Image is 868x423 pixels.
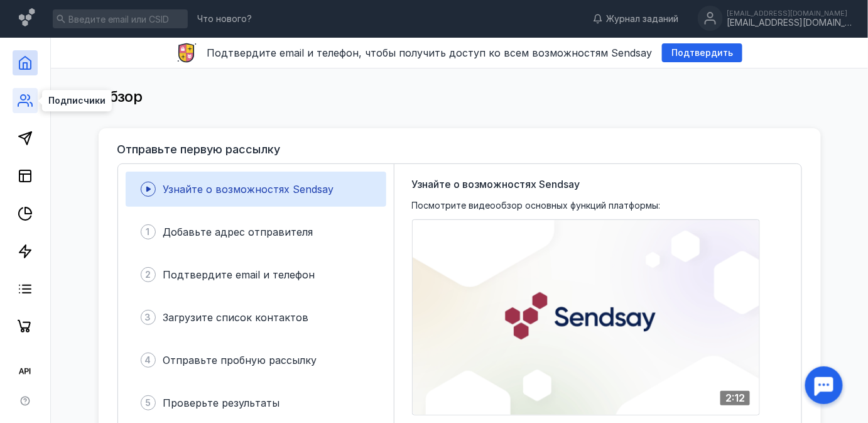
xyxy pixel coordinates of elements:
[720,391,750,405] div: 2:12
[662,43,742,62] button: Подтвердить
[145,354,151,366] span: 4
[727,18,852,28] div: [EMAIL_ADDRESS][DOMAIN_NAME]
[48,96,106,105] span: Подписчики
[163,226,313,238] span: Добавьте адрес отправителя
[587,13,685,25] a: Журнал заданий
[163,397,280,409] span: Проверьте результаты
[146,226,150,238] span: 1
[727,9,852,17] div: [EMAIL_ADDRESS][DOMAIN_NAME]
[197,14,252,23] span: Что нового?
[207,47,652,59] span: Подтвердите email и телефон, чтобы получить доступ ко всем возможностям Sendsay
[117,143,281,156] h3: Отправьте первую рассылку
[163,268,315,281] span: Подтвердите email и телефон
[412,199,661,212] span: Посмотрите видеообзор основных функций платформы:
[99,87,143,106] span: Обзор
[163,311,309,324] span: Загрузите список контактов
[145,311,151,324] span: 3
[145,397,151,409] span: 5
[191,14,258,23] a: Что нового?
[606,13,678,25] span: Журнал заданий
[412,177,580,192] span: Узнайте о возможностях Sendsay
[53,9,188,28] input: Введите email или CSID
[163,183,334,195] span: Узнайте о возможностях Sendsay
[145,268,151,281] span: 2
[163,354,317,366] span: Отправьте пробную рассылку
[671,48,733,58] span: Подтвердить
